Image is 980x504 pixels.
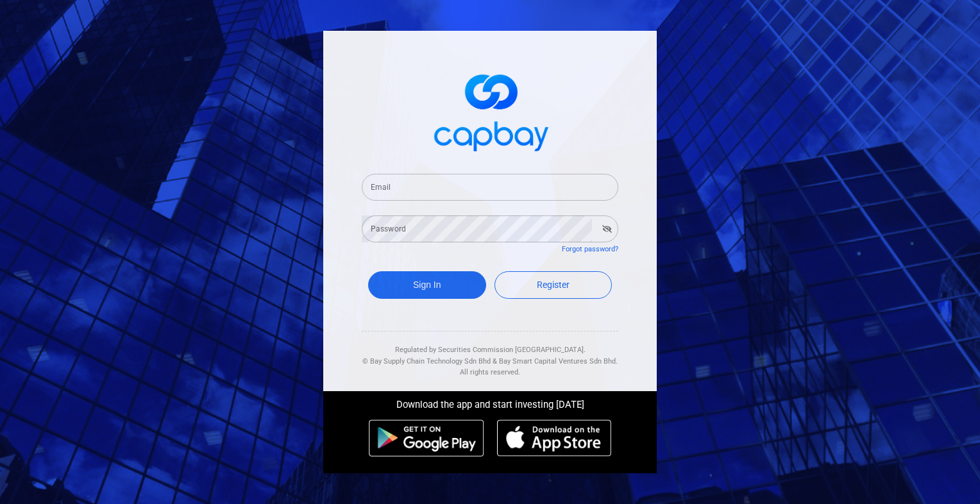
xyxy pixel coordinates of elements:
img: ios [497,419,611,457]
span: Register [537,280,570,290]
img: logo [426,63,554,158]
div: Download the app and start investing [DATE] [314,391,666,413]
a: Forgot password? [562,245,618,253]
span: © Bay Supply Chain Technology Sdn Bhd [362,357,491,365]
div: Regulated by Securities Commission [GEOGRAPHIC_DATA]. & All rights reserved. [362,332,618,378]
a: Register [494,271,612,299]
button: Sign In [368,271,486,299]
span: Bay Smart Capital Ventures Sdn Bhd. [499,357,618,365]
img: android [369,419,484,457]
